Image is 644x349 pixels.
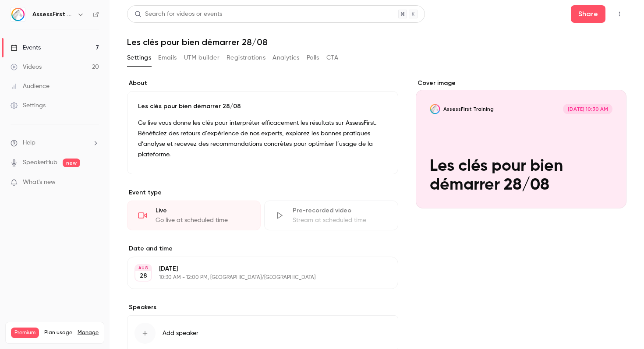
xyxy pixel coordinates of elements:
[571,5,605,23] button: Share
[127,303,398,312] label: Speakers
[140,271,147,280] p: 28
[11,328,39,338] span: Premium
[184,51,219,65] button: UTM builder
[416,79,626,208] section: Cover image
[226,51,265,65] button: Registrations
[156,216,250,225] div: Go live at scheduled time
[163,329,198,338] span: Add speaker
[156,206,250,215] div: Live
[159,264,352,273] p: [DATE]
[158,51,177,65] button: Emails
[11,63,42,71] div: Videos
[264,201,398,230] div: Pre-recorded videoStream at scheduled time
[138,102,387,111] p: Les clés pour bien démarrer 28/08
[23,138,35,148] span: Help
[127,37,626,47] h1: Les clés pour bien démarrer 28/08
[416,79,626,88] label: Cover image
[11,138,99,148] li: help-dropdown-opener
[134,10,222,19] div: Search for videos or events
[23,178,56,187] span: What's new
[78,329,99,336] a: Manage
[326,51,338,65] button: CTA
[272,51,300,65] button: Analytics
[127,188,398,197] p: Event type
[88,179,99,187] iframe: Noticeable Trigger
[63,159,80,167] span: new
[32,10,74,19] h6: AssessFirst Training
[23,158,57,167] a: SpeakerHub
[138,118,387,160] p: Ce live vous donne les clés pour interpréter efficacement les résultats sur AssessFirst. Bénéfici...
[135,265,151,271] div: AUG
[293,206,387,215] div: Pre-recorded video
[159,274,352,281] p: 10:30 AM - 12:00 PM, [GEOGRAPHIC_DATA]/[GEOGRAPHIC_DATA]
[11,43,41,52] div: Events
[44,329,72,336] span: Plan usage
[11,101,46,110] div: Settings
[127,244,398,253] label: Date and time
[127,201,261,230] div: LiveGo live at scheduled time
[11,7,25,21] img: AssessFirst Training
[127,79,398,88] label: About
[127,51,151,65] button: Settings
[307,51,319,65] button: Polls
[293,216,387,225] div: Stream at scheduled time
[11,82,50,91] div: Audience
